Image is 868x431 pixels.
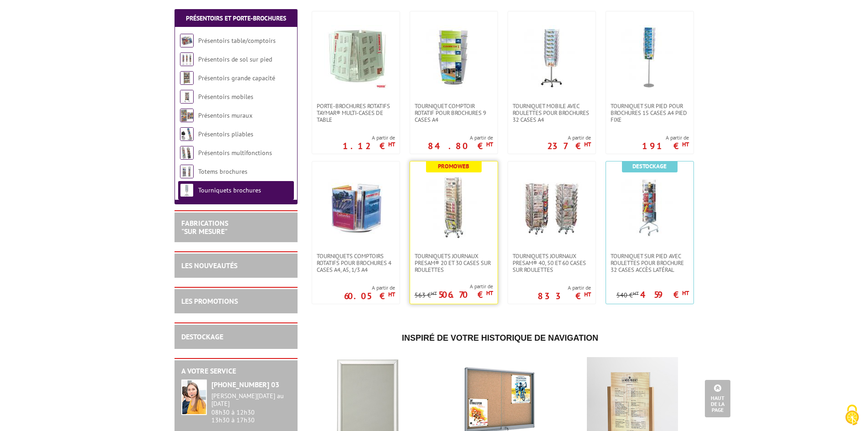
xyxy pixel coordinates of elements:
p: 540 € [616,292,639,299]
span: A partir de [428,134,493,141]
img: Présentoirs de sol sur pied [180,52,194,66]
p: 1.12 € [343,143,395,149]
p: 833 € [538,293,591,299]
a: Présentoirs mobiles [198,93,253,101]
span: A partir de [538,284,591,291]
img: Totems brochures [180,165,194,178]
span: Tourniquet comptoir rotatif pour brochures 9 cases A4 [415,103,493,123]
img: Tourniquet mobile avec roulettes pour brochures 32 cases A4 [520,25,584,89]
h2: A votre service [181,367,291,375]
a: Tourniquet sur pied avec roulettes pour brochure 32 cases accès latéral [606,253,693,273]
b: Promoweb [438,162,469,170]
p: 459 € [640,292,689,297]
a: Tourniquets brochures [198,186,261,194]
p: 60.05 € [344,293,395,299]
span: Porte-Brochures Rotatifs Taymar® Multi-cases de table [317,103,395,123]
span: Inspiré de votre historique de navigation [402,333,598,343]
a: Présentoirs muraux [198,111,252,119]
a: Totems brochures [198,167,247,176]
p: 191 € [642,143,689,149]
a: Tourniquet mobile avec roulettes pour brochures 32 cases A4 [508,103,596,123]
a: DESTOCKAGE [181,332,223,341]
sup: HT [584,140,591,148]
a: Présentoirs de sol sur pied [198,55,272,63]
div: 08h30 à 12h30 13h30 à 17h30 [211,392,291,424]
span: Tourniquets journaux Presam® 20 et 30 cases sur roulettes [415,253,493,273]
a: Haut de la page [705,380,730,417]
sup: HT [431,290,437,296]
img: Présentoirs grande capacité [180,71,194,85]
a: Tourniquet sur pied pour brochures 15 cases A4 Pied fixe [606,103,693,123]
sup: HT [388,140,395,148]
img: Tourniquets journaux Presam® 20 et 30 cases sur roulettes [422,175,486,239]
sup: HT [633,290,639,296]
img: Présentoirs mobiles [180,90,194,104]
a: Tourniquet comptoir rotatif pour brochures 9 cases A4 [410,103,498,123]
span: A partir de [642,134,689,141]
sup: HT [584,291,591,298]
span: Tourniquet sur pied pour brochures 15 cases A4 Pied fixe [611,103,689,123]
a: Présentoirs et Porte-brochures [186,14,286,22]
span: Tourniquets comptoirs rotatifs pour brochures 4 Cases A4, A5, 1/3 A4 [317,253,395,273]
span: A partir de [547,134,591,141]
a: LES PROMOTIONS [181,296,238,306]
p: 563 € [415,292,437,299]
a: Tourniquets journaux Presam® 20 et 30 cases sur roulettes [410,253,498,273]
a: LES NOUVEAUTÉS [181,261,237,270]
sup: HT [486,140,493,148]
img: Tourniquets journaux Presam® 40, 50 et 60 cases sur roulettes [520,175,584,239]
a: Tourniquets comptoirs rotatifs pour brochures 4 Cases A4, A5, 1/3 A4 [312,253,400,273]
img: Tourniquet comptoir rotatif pour brochures 9 cases A4 [422,25,486,89]
span: Tourniquet sur pied avec roulettes pour brochure 32 cases accès latéral [611,253,689,273]
a: Porte-Brochures Rotatifs Taymar® Multi-cases de table [312,103,400,123]
sup: HT [388,291,395,298]
a: Tourniquets journaux Presam® 40, 50 et 60 cases sur roulettes [508,253,596,273]
img: Présentoirs pliables [180,127,194,141]
strong: [PHONE_NUMBER] 03 [211,380,279,389]
sup: HT [682,289,689,297]
sup: HT [682,140,689,148]
a: FABRICATIONS"Sur Mesure" [181,218,228,236]
b: Destockage [632,162,667,170]
img: Tourniquet sur pied pour brochures 15 cases A4 Pied fixe [618,25,682,89]
span: A partir de [415,283,493,290]
img: Tourniquets brochures [180,183,194,197]
img: widget-service.jpg [181,379,207,415]
span: Tourniquets journaux Presam® 40, 50 et 60 cases sur roulettes [513,253,591,273]
span: Tourniquet mobile avec roulettes pour brochures 32 cases A4 [513,103,591,123]
span: A partir de [343,134,395,141]
img: Présentoirs multifonctions [180,146,194,160]
img: Cookies (fenêtre modale) [841,404,863,426]
a: Présentoirs pliables [198,130,253,138]
img: Présentoirs table/comptoirs [180,34,194,47]
a: Présentoirs grande capacité [198,74,275,82]
img: Présentoirs muraux [180,109,194,122]
div: [PERSON_NAME][DATE] au [DATE] [211,392,291,408]
a: Présentoirs multifonctions [198,149,272,157]
span: A partir de [344,284,395,291]
img: Tourniquet sur pied avec roulettes pour brochure 32 cases accès latéral [618,175,682,239]
p: 506.70 € [438,292,493,297]
sup: HT [486,289,493,297]
img: Tourniquets comptoirs rotatifs pour brochures 4 Cases A4, A5, 1/3 A4 [324,175,388,239]
img: Porte-Brochures Rotatifs Taymar® Multi-cases de table [324,25,388,89]
button: Cookies (fenêtre modale) [836,400,868,431]
p: 84.80 € [428,143,493,149]
p: 237 € [547,143,591,149]
a: Présentoirs table/comptoirs [198,36,276,45]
